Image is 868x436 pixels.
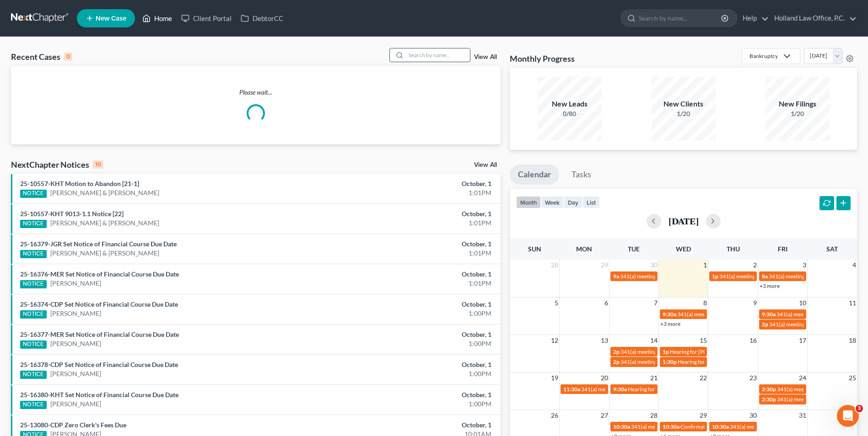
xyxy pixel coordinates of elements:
span: 30 [649,260,658,271]
div: October, 1 [340,420,491,430]
span: 9a [613,273,619,280]
a: View All [474,54,497,60]
div: October, 1 [340,300,491,309]
span: 19 [550,372,559,383]
span: 12 [550,335,559,346]
a: +3 more [660,320,680,327]
span: 9 [752,298,758,308]
span: Thu [727,245,740,253]
a: 25-16380-KHT Set Notice of Financial Course Due Date [20,391,178,399]
span: 11 [848,298,857,308]
a: [PERSON_NAME] [50,279,101,288]
span: 9:30a [663,311,676,318]
a: DebtorCC [236,10,288,27]
span: Sat [826,245,838,253]
span: 341(a) meeting for [PERSON_NAME] & [PERSON_NAME] [719,273,856,280]
span: 7 [653,298,658,308]
a: [PERSON_NAME] [50,399,101,409]
span: 341(a) meeting for [PERSON_NAME] [677,311,766,318]
span: 30 [749,410,758,421]
div: Recent Cases [11,51,72,62]
span: 341(a) meeting for [PERSON_NAME] [581,386,669,393]
div: 1:00PM [340,399,491,409]
span: 29 [600,260,609,271]
span: 341(a) meeting for [PERSON_NAME] [777,386,865,393]
div: NOTICE [20,190,47,198]
a: 25-13080-CDP Zero Clerk's Fees Due [20,421,126,429]
span: 14 [649,335,658,346]
span: 2:30p [762,396,776,403]
div: 1:01PM [340,249,491,258]
span: 1 [702,260,708,271]
div: Bankruptcy [749,52,778,60]
a: Help [738,10,769,27]
span: 1:30p [663,358,677,365]
span: 341(a) meeting for [PERSON_NAME] [620,358,709,365]
a: 25-16376-MER Set Notice of Financial Course Due Date [20,270,179,278]
a: 25-10557-KHT Motion to Abandon [21-1] [20,180,139,187]
div: NextChapter Notices [11,159,103,170]
div: New Filings [766,99,830,109]
span: Hearing for [PERSON_NAME] & [PERSON_NAME] [678,358,798,365]
div: October, 1 [340,270,491,279]
div: NOTICE [20,310,47,319]
span: 25 [848,372,857,383]
p: Please wait... [11,88,501,97]
div: 0/80 [538,109,602,118]
div: 1:01PM [340,188,491,197]
span: 24 [798,372,807,383]
span: 2p [613,348,620,355]
span: 5 [554,298,559,308]
span: 9:30a [762,311,776,318]
a: [PERSON_NAME] [50,339,101,348]
button: month [516,196,541,208]
span: Mon [576,245,592,253]
div: New Leads [538,99,602,109]
span: Hearing for [PERSON_NAME] & [PERSON_NAME] [670,348,790,355]
span: Tue [628,245,640,253]
span: 3 [802,260,807,271]
span: 28 [649,410,658,421]
span: 15 [699,335,708,346]
span: 6 [604,298,609,308]
span: 16 [749,335,758,346]
a: [PERSON_NAME] & [PERSON_NAME] [50,218,159,228]
span: 17 [798,335,807,346]
span: 341(a) meeting for [PERSON_NAME] [620,273,708,280]
span: 9:30a [613,386,627,393]
div: 1:00PM [340,369,491,378]
span: 31 [798,410,807,421]
span: 1p [663,348,669,355]
span: 3 [856,405,863,412]
span: 10:30a [613,423,630,430]
span: 341(a) meeting for [PERSON_NAME] [776,311,865,318]
div: 1/20 [652,109,716,118]
div: NOTICE [20,340,47,349]
a: 25-16377-MER Set Notice of Financial Course Due Date [20,330,179,338]
span: 8a [762,273,768,280]
span: 10:30a [663,423,679,430]
a: Tasks [563,165,599,185]
button: week [541,196,564,208]
a: Home [138,10,177,27]
span: 341(a) meeting for [PERSON_NAME] & [PERSON_NAME] [620,348,757,355]
button: list [582,196,600,208]
h2: [DATE] [669,216,699,226]
span: 2 [752,260,758,271]
a: 25-16379-JGR Set Notice of Financial Course Due Date [20,240,177,248]
h3: Monthly Progress [510,53,575,64]
span: 21 [649,372,658,383]
span: 1p [712,273,718,280]
span: 341(a) meeting for [PERSON_NAME] & [PERSON_NAME] [730,423,867,430]
span: Fri [778,245,787,253]
div: October, 1 [340,360,491,369]
div: 1:00PM [340,339,491,348]
div: NOTICE [20,401,47,409]
span: Confirmation Hearing for [PERSON_NAME] [680,423,785,430]
div: October, 1 [340,239,491,249]
div: NOTICE [20,371,47,379]
span: 26 [550,410,559,421]
a: 25-16374-CDP Set Notice of Financial Course Due Date [20,300,178,308]
span: 10:30a [712,423,729,430]
div: October, 1 [340,209,491,218]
